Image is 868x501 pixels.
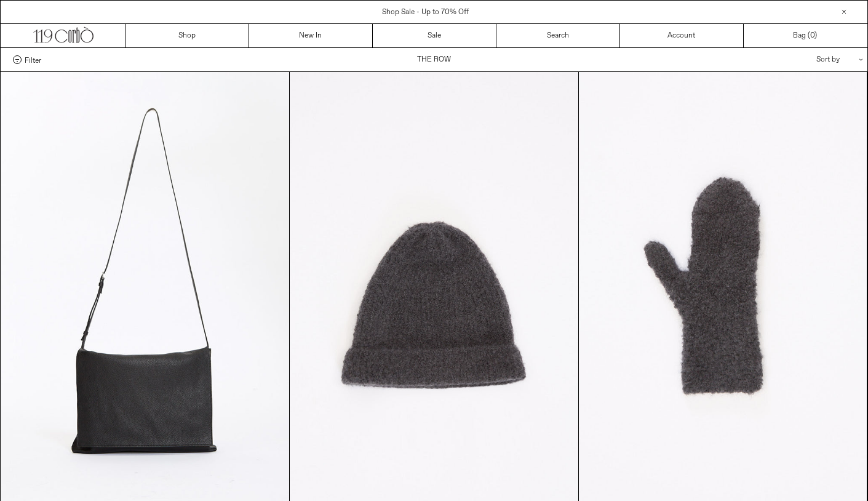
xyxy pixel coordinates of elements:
[810,30,817,41] span: )
[382,7,469,17] a: Shop Sale - Up to 70% Off
[249,24,373,47] a: New In
[373,24,496,47] a: Sale
[744,48,855,71] div: Sort by
[744,24,867,47] a: Bag ()
[25,55,41,64] span: Filter
[810,31,814,41] span: 0
[125,24,249,47] a: Shop
[620,24,744,47] a: Account
[496,24,620,47] a: Search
